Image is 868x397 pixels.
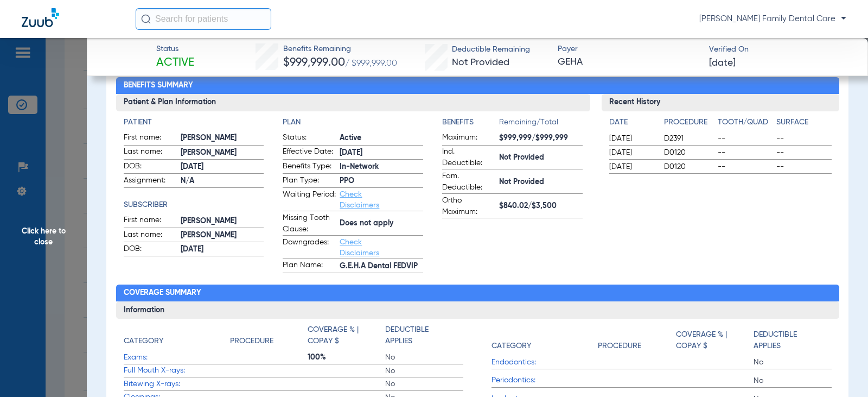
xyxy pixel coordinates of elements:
[283,57,345,68] span: $999,999.00
[283,212,336,235] span: Missing Tooth Clause:
[283,117,423,128] h4: Plan
[754,329,826,352] h4: Deductible Applies
[499,177,583,188] span: Not Provided
[385,324,463,351] app-breakdown-title: Deductible Applies
[340,238,379,257] a: Check Disclaimers
[776,161,831,172] span: --
[718,147,773,158] span: --
[124,379,230,390] span: Bitewing X-rays:
[283,260,336,273] span: Plan Name:
[181,161,264,173] span: [DATE]
[718,161,773,172] span: --
[718,117,773,132] app-breakdown-title: Tooth/Quad
[283,146,336,159] span: Effective Date:
[442,117,499,128] h4: Benefits
[181,175,264,187] span: N/A
[609,147,655,158] span: [DATE]
[340,191,379,209] a: Check Disclaimers
[124,352,230,363] span: Exams:
[609,117,655,128] h4: Date
[718,117,773,128] h4: Tooth/Quad
[124,365,230,376] span: Full Mouth X-rays:
[308,324,385,351] app-breakdown-title: Coverage % | Copay $
[492,341,531,352] h4: Category
[664,161,713,172] span: D0120
[124,199,264,211] h4: Subscriber
[124,117,264,128] h4: Patient
[385,324,457,347] h4: Deductible Applies
[499,152,583,163] span: Not Provided
[385,366,463,376] span: No
[442,171,495,193] span: Fam. Deductible:
[124,215,177,228] span: First name:
[181,147,264,159] span: [PERSON_NAME]
[664,117,713,132] app-breakdown-title: Procedure
[602,94,839,111] h3: Recent History
[181,216,264,227] span: [PERSON_NAME]
[492,357,598,368] span: Endodontics:
[609,117,655,132] app-breakdown-title: Date
[124,132,177,145] span: First name:
[609,161,655,172] span: [DATE]
[116,285,839,302] h2: Coverage Summary
[442,195,495,218] span: Ortho Maximum:
[181,133,264,144] span: [PERSON_NAME]
[452,58,509,67] span: Not Provided
[699,14,846,24] span: [PERSON_NAME] Family Dental Care
[116,94,591,111] h3: Patient & Plan Information
[709,44,851,55] span: Verified On
[124,161,177,174] span: DOB:
[124,146,177,159] span: Last name:
[558,43,699,55] span: Payer
[116,301,839,319] h3: Information
[124,336,163,347] h4: Category
[664,133,713,144] span: D2391
[283,43,397,55] span: Benefits Remaining
[124,229,177,242] span: Last name:
[340,261,423,272] span: G.E.H.A Dental FEDVIP
[676,329,748,352] h4: Coverage % | Copay $
[156,43,194,55] span: Status
[283,132,336,145] span: Status:
[141,14,151,24] img: Search Icon
[124,243,177,256] span: DOB:
[340,175,423,187] span: PPO
[776,117,831,132] app-breakdown-title: Surface
[340,161,423,173] span: In-Network
[676,324,754,356] app-breakdown-title: Coverage % | Copay $
[664,147,713,158] span: D0120
[22,8,59,27] img: Zuub Logo
[156,55,194,71] span: Active
[754,357,831,368] span: No
[718,133,773,144] span: --
[124,175,177,188] span: Assignment:
[283,175,336,188] span: Plan Type:
[452,44,530,55] span: Deductible Remaining
[442,117,499,132] app-breakdown-title: Benefits
[442,146,495,169] span: Ind. Deductible:
[136,8,271,30] input: Search for patients
[283,237,336,259] span: Downgrades:
[499,117,583,132] span: Remaining/Total
[499,133,583,144] span: $999,999/$999,999
[230,324,308,351] app-breakdown-title: Procedure
[385,379,463,389] span: No
[308,352,385,363] span: 100%
[340,147,423,159] span: [DATE]
[609,133,655,144] span: [DATE]
[754,324,831,356] app-breakdown-title: Deductible Applies
[230,336,273,347] h4: Procedure
[116,77,839,94] h2: Benefits Summary
[664,117,713,128] h4: Procedure
[492,324,598,356] app-breakdown-title: Category
[340,133,423,144] span: Active
[499,200,583,212] span: $840.02/$3,500
[558,55,699,69] span: GEHA
[598,324,675,356] app-breakdown-title: Procedure
[283,189,336,211] span: Waiting Period:
[181,230,264,241] span: [PERSON_NAME]
[598,341,641,352] h4: Procedure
